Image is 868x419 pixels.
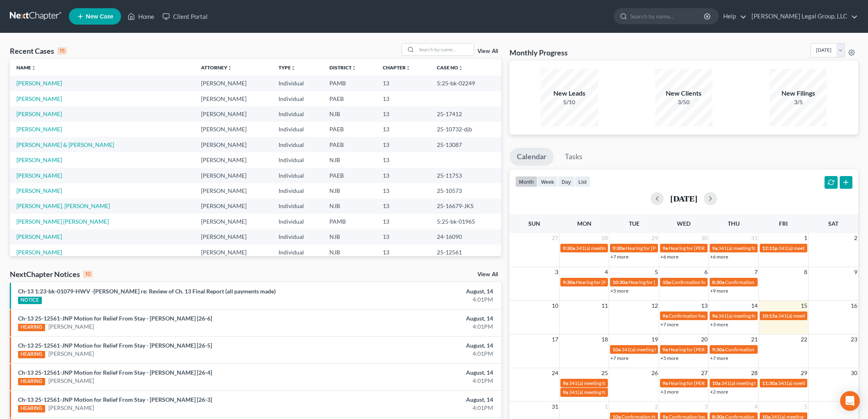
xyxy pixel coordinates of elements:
[48,323,94,331] a: [PERSON_NAME]
[86,14,113,20] span: New Case
[651,233,659,243] span: 29
[712,245,717,251] span: 9a
[850,334,858,344] span: 23
[800,334,808,344] span: 22
[194,152,272,167] td: [PERSON_NAME]
[700,334,708,344] span: 20
[704,402,708,412] span: 3
[194,183,272,198] td: [PERSON_NAME]
[194,122,272,137] td: [PERSON_NAME]
[48,377,94,385] a: [PERSON_NAME]
[340,295,493,304] div: 4:01PM
[194,245,272,260] td: [PERSON_NAME]
[710,254,728,260] a: +6 more
[718,245,797,251] span: 341(a) meeting for [PERSON_NAME]
[323,106,376,121] td: NJB
[430,137,501,152] td: 25-13087
[537,176,558,187] button: week
[563,245,575,251] span: 9:30a
[194,91,272,106] td: [PERSON_NAME]
[662,380,668,386] span: 9a
[554,267,559,277] span: 3
[48,404,94,412] a: [PERSON_NAME]
[291,66,296,71] i: unfold_more
[770,98,827,106] div: 3/5
[660,355,678,361] a: +5 more
[669,380,733,386] span: Hearing for [PERSON_NAME]
[840,391,860,411] div: Open Intercom Messenger
[551,402,559,412] span: 31
[800,368,808,378] span: 29
[18,315,212,322] a: Ch-13 25-12561-JNP Motion for Relief From Stay - [PERSON_NAME] [26-6]
[551,233,559,243] span: 27
[651,334,659,344] span: 19
[323,152,376,167] td: NJB
[700,368,708,378] span: 27
[477,48,498,54] a: View All
[57,47,67,55] div: 15
[340,314,493,323] div: August, 14
[551,334,559,344] span: 17
[654,267,659,277] span: 5
[850,301,858,311] span: 16
[610,355,628,361] a: +7 more
[31,66,36,71] i: unfold_more
[779,245,858,251] span: 341(a) meeting for [PERSON_NAME]
[704,267,708,277] span: 6
[762,313,777,319] span: 10:15a
[201,64,232,71] a: Attorneyunfold_more
[340,323,493,331] div: 4:01PM
[662,313,668,319] span: 9a
[272,106,323,121] td: Individual
[376,229,430,245] td: 13
[416,44,474,55] input: Search by name...
[272,214,323,229] td: Individual
[528,220,540,227] span: Sun
[750,301,758,311] span: 14
[721,380,800,386] span: 341(a) meeting for [PERSON_NAME]
[279,64,296,71] a: Typeunfold_more
[16,95,62,102] a: [PERSON_NAME]
[853,233,858,243] span: 2
[123,9,158,24] a: Home
[16,233,62,240] a: [PERSON_NAME]
[430,122,501,137] td: 25-10732-djb
[340,404,493,412] div: 4:01PM
[778,380,857,386] span: 341(a) meeting for [PERSON_NAME]
[323,199,376,214] td: NJB
[16,218,109,225] a: [PERSON_NAME] [PERSON_NAME]
[352,66,356,71] i: unfold_more
[725,346,819,353] span: Confirmation Hearing for [PERSON_NAME]
[16,187,62,194] a: [PERSON_NAME]
[18,396,212,403] a: Ch-13 25-12561-JNP Motion for Relief From Stay - [PERSON_NAME] [26-3]
[323,245,376,260] td: NJB
[669,313,780,319] span: Confirmation hearing for Kateava [PERSON_NAME]
[770,89,827,98] div: New Filings
[651,301,659,311] span: 12
[376,122,430,137] td: 13
[754,267,758,277] span: 7
[630,9,705,24] input: Search by name...
[194,76,272,91] td: [PERSON_NAME]
[18,369,212,376] a: Ch-13 25-12561-JNP Motion for Relief From Stay - [PERSON_NAME] [26-4]
[677,220,690,227] span: Wed
[712,380,720,386] span: 10a
[272,137,323,152] td: Individual
[18,324,45,331] div: HEARING
[750,368,758,378] span: 28
[272,229,323,245] td: Individual
[340,396,493,404] div: August, 14
[803,267,808,277] span: 8
[18,351,45,358] div: HEARING
[628,279,692,285] span: Hearing for [PERSON_NAME]
[853,267,858,277] span: 9
[16,64,36,71] a: Nameunfold_more
[541,98,598,106] div: 5/10
[323,137,376,152] td: PAEB
[383,64,411,71] a: Chapterunfold_more
[16,172,62,179] a: [PERSON_NAME]
[750,334,758,344] span: 21
[376,76,430,91] td: 13
[194,199,272,214] td: [PERSON_NAME]
[16,141,114,148] a: [PERSON_NAME] & [PERSON_NAME]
